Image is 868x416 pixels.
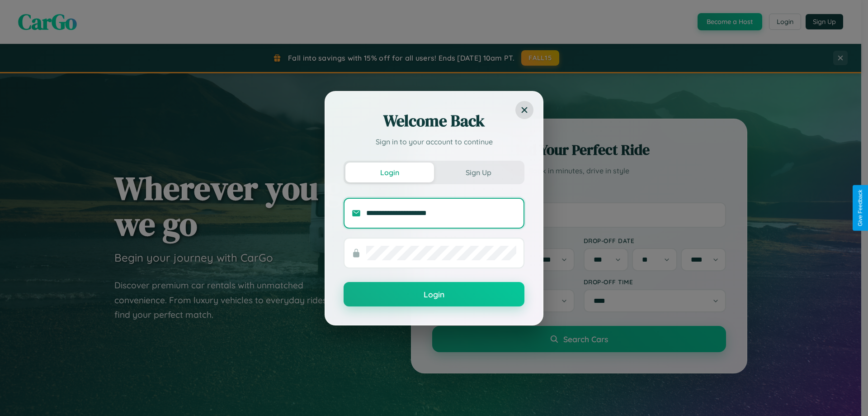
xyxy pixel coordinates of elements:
[344,136,524,147] p: Sign in to your account to continue
[344,110,524,132] h2: Welcome Back
[345,163,434,182] button: Login
[857,190,863,226] div: Give Feedback
[344,282,524,306] button: Login
[434,163,523,182] button: Sign Up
